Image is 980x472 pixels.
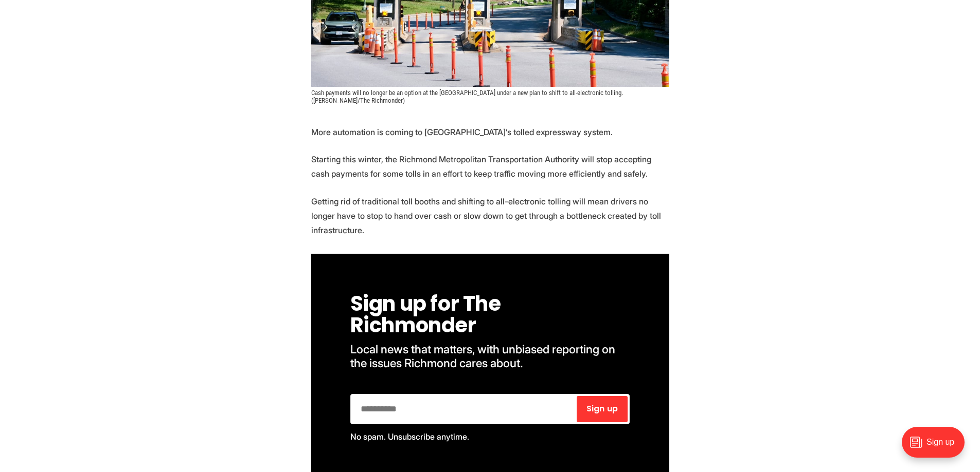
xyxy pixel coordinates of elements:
[311,89,625,104] span: Cash payments will no longer be an option at the [GEOGRAPHIC_DATA] under a new plan to shift to a...
[586,405,618,413] span: Sign up
[350,342,618,370] span: Local news that matters, with unbiased reporting on the issues Richmond cares about.
[311,194,669,237] p: Getting rid of traditional toll booths and shifting to all-electronic tolling will mean drivers n...
[311,125,669,139] p: More automation is coming to [GEOGRAPHIC_DATA]’s tolled expressway system.
[350,431,469,442] span: No spam. Unsubscribe anytime.
[577,396,628,422] button: Sign up
[311,152,669,181] p: Starting this winter, the Richmond Metropolitan Transportation Authority will stop accepting cash...
[893,422,980,472] iframe: portal-trigger
[350,289,505,339] span: Sign up for The Richmonder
